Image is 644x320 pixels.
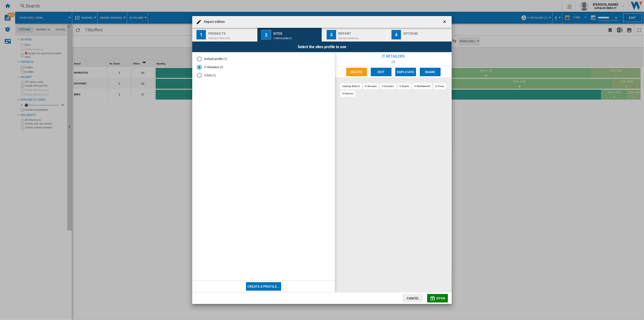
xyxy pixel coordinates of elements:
[208,30,255,35] div: Products
[246,282,281,291] button: Create a profile...
[208,35,255,40] div: Fridges freezers
[339,35,385,40] div: Brands banding
[398,83,411,89] div: it expert
[436,296,445,300] span: Open
[346,68,367,76] button: Delete
[420,68,441,76] button: Share
[257,28,322,42] button: 2 Sites IT Retailers (7)
[387,28,452,42] button: 4 Options
[335,60,452,64] div: (7)
[403,294,423,303] button: Cancel
[273,30,320,35] div: Sites
[202,20,225,24] h4: Report edition
[371,68,392,76] button: Edit
[442,19,448,25] ng-md-icon: getI18NText('BUTTONS.CLOSE_DIALOG')
[335,52,452,60] div: IT Retailers
[440,17,450,27] button: getI18NText('BUTTONS.CLOSE_DIALOG')
[339,30,385,35] div: Report
[197,65,330,69] md-radio-button: IT Retailers (7)
[262,30,271,39] div: 2
[192,28,257,42] button: 1 Products Fridges freezers
[403,30,450,35] div: Options
[340,91,355,97] div: it unieuro
[363,83,379,89] div: it amazon
[197,57,330,61] md-radio-button: Default profile (1)
[327,30,336,39] div: 3
[192,16,452,304] md-dialog: Report edition ...
[322,28,387,42] button: 3 Report Brands banding
[380,83,396,89] div: it euronics
[392,30,401,39] div: 4
[340,83,362,89] div: catalog beko it
[427,294,448,303] button: Open
[413,83,432,89] div: it mediaworld
[395,68,416,76] button: Duplicate
[192,42,452,52] div: Select the sites profile to use
[433,83,446,89] div: it trony
[197,73,330,78] md-radio-button: TOUS (1)
[197,30,206,39] div: 1
[273,35,320,40] div: IT Retailers (7)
